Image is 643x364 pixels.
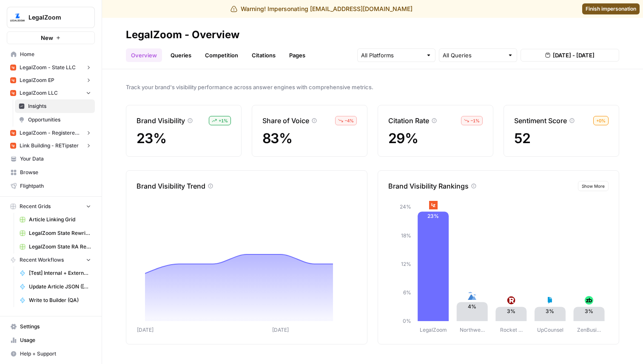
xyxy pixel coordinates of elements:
span: Finish impersonation [586,5,636,13]
span: LegalZoom [28,13,80,22]
div: Warning! Impersonating [EMAIL_ADDRESS][DOMAIN_NAME] [230,5,413,13]
a: Your Data [7,152,95,166]
span: 23% [137,130,166,147]
tspan: UpCounsel [537,327,563,333]
span: Help + Support [20,350,91,358]
img: vi2t3f78ykj3o7zxmpdx6ktc445p [10,65,16,71]
button: LegalZoom - State LLC [7,61,95,74]
span: Browse [20,169,91,176]
text: 3% [507,308,515,314]
img: 8jexbe5v5yjdv4j390kjuzd6ivo2 [507,296,515,305]
span: 83% [262,130,292,147]
img: vi2t3f78ykj3o7zxmpdx6ktc445p [429,201,438,209]
a: Home [7,48,95,61]
a: Insights [15,99,95,113]
tspan: [DATE] [137,327,154,333]
text: 3% [546,308,554,314]
span: LegalZoom - Registered Agent [20,129,82,137]
span: Track your brand's visibility performance across answer engines with comprehensive metrics. [126,83,619,91]
a: Queries [165,48,196,62]
button: Workspace: LegalZoom [7,7,95,28]
img: vi2t3f78ykj3o7zxmpdx6ktc445p [10,90,16,96]
a: Overview [126,48,162,62]
img: v5wz5zyu1c1sv4bzt59sqeo3cnhl [546,296,554,305]
tspan: 0% [403,318,411,324]
a: LegalZoom State RA Rewrites [16,240,95,254]
input: All Platforms [361,51,422,59]
a: Usage [7,333,95,347]
span: LegalZoom - State LLC [20,64,76,71]
tspan: ZenBusi… [577,327,601,333]
span: Article Linking Grid [29,216,91,223]
button: LegalZoom - Registered Agent [7,127,95,139]
tspan: 18% [401,232,411,239]
span: LegalZoom State RA Rewrites [29,243,91,251]
a: Article Linking Grid [16,213,95,226]
span: LegalZoom State Rewrites INC [29,229,91,237]
span: Opportunities [28,116,91,124]
p: Share of Voice [262,116,309,126]
a: Finish impersonation [582,3,640,14]
text: 23% [427,213,439,219]
span: + 0 % [596,117,606,124]
span: LegalZoom EP [20,76,54,84]
text: 4% [468,303,476,310]
span: – 4 % [345,117,354,124]
button: LegalZoom LLC [7,87,95,99]
span: 52 [514,130,531,147]
a: Write to Builder (QA) [16,293,95,307]
span: LegalZoom LLC [20,89,58,97]
button: Help + Support [7,347,95,361]
span: Insights [28,102,91,110]
tspan: Northwe… [460,327,485,333]
span: Update Article JSON ([PERSON_NAME]) [29,283,91,291]
span: [Test] Internal + External Link Addition [29,269,91,277]
img: vi2t3f78ykj3o7zxmpdx6ktc445p [10,130,16,136]
img: 05m09w22jc6cxach36uo5q7oe4kr [585,296,593,305]
img: vi2t3f78ykj3o7zxmpdx6ktc445p [10,143,16,149]
tspan: [DATE] [272,327,289,333]
span: [DATE] - [DATE] [553,51,595,59]
a: Update Article JSON ([PERSON_NAME]) [16,280,95,293]
button: Recent Grids [7,200,95,213]
img: 1f1sma7jkn821yjz7meqkm6o3qm7 [468,291,476,300]
span: Flightpath [20,182,91,190]
tspan: 24% [400,203,411,210]
span: – 1 % [471,117,480,124]
tspan: 12% [401,261,411,267]
span: Recent Grids [20,203,51,210]
img: vi2t3f78ykj3o7zxmpdx6ktc445p [10,77,16,83]
tspan: LegalZoom [420,327,447,333]
span: Settings [20,323,91,330]
button: Show More [578,181,609,191]
span: Link Building - RETipster [20,142,79,150]
span: + 1 % [219,117,228,124]
button: LegalZoom EP [7,74,95,87]
span: 29% [388,130,418,147]
span: Usage [20,336,91,344]
button: Recent Workflows [7,254,95,266]
p: Sentiment Score [514,116,567,126]
div: LegalZoom - Overview [126,28,239,42]
a: Flightpath [7,179,95,193]
button: [DATE] - [DATE] [521,49,619,62]
p: Brand Visibility [137,116,185,126]
button: New [7,31,95,44]
p: Brand Visibility Trend [137,181,205,191]
a: Opportunities [15,113,95,127]
img: LegalZoom Logo [10,10,25,25]
p: Citation Rate [388,116,429,126]
span: Write to Builder (QA) [29,296,91,304]
a: Pages [284,48,310,62]
a: Competition [200,48,243,62]
tspan: 6% [403,289,411,296]
tspan: Rocket … [500,327,523,333]
span: New [41,34,53,42]
span: Your Data [20,155,91,163]
text: 3% [585,308,593,314]
span: Home [20,51,91,58]
a: [Test] Internal + External Link Addition [16,266,95,280]
span: Recent Workflows [20,256,64,264]
a: Settings [7,320,95,333]
p: Brand Visibility Rankings [388,181,469,191]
